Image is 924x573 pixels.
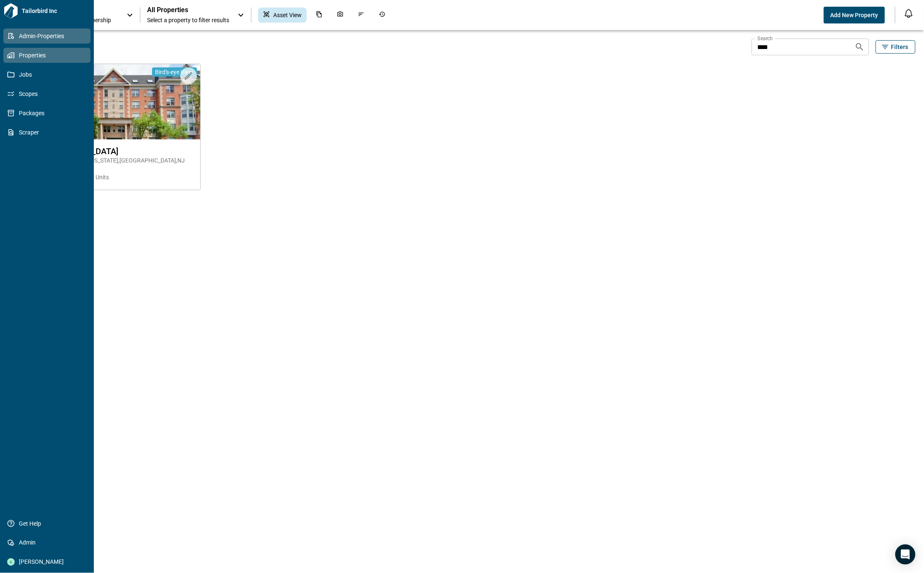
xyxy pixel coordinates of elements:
[891,43,908,51] span: Filters
[18,7,91,15] span: Tailorbird Inc
[3,86,91,101] a: Scopes
[896,545,916,565] div: Open Intercom Messenger
[353,8,370,23] div: Issues & Info
[147,6,229,14] span: All Properties
[15,70,83,79] span: Jobs
[147,16,229,24] span: Select a property to filter results
[15,51,83,59] span: Properties
[15,109,83,117] span: Packages
[3,106,91,121] a: Packages
[852,39,868,55] button: Search properties
[37,146,194,156] span: [GEOGRAPHIC_DATA]
[876,40,916,54] button: Filters
[3,28,91,44] a: Admin-Properties
[37,173,194,181] span: 0 Active Projects | 504 Units
[3,125,91,140] a: Scraper
[758,35,773,42] label: Search
[311,8,328,23] div: Documents
[831,11,878,19] span: Add New Property
[273,11,302,19] span: Asset View
[155,68,194,76] span: Bird's-eye View
[332,8,349,23] div: Photos
[30,43,748,51] span: 92 Properties
[3,67,91,82] a: Jobs
[37,165,194,173] span: Avalon Bay
[3,48,91,63] a: Properties
[15,519,83,528] span: Get Help
[258,8,307,23] div: Asset View
[374,8,391,23] div: Job History
[15,558,83,566] span: [PERSON_NAME]
[15,539,83,547] span: Admin
[15,90,83,98] span: Scopes
[31,64,200,139] img: property-asset
[15,128,83,137] span: Scraper
[37,156,194,165] span: [STREET_ADDRESS][US_STATE] , [GEOGRAPHIC_DATA] , NJ
[902,7,916,20] button: Open notification feed
[3,535,91,550] a: Admin
[824,7,885,23] button: Add New Property
[15,32,83,40] span: Admin-Properties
